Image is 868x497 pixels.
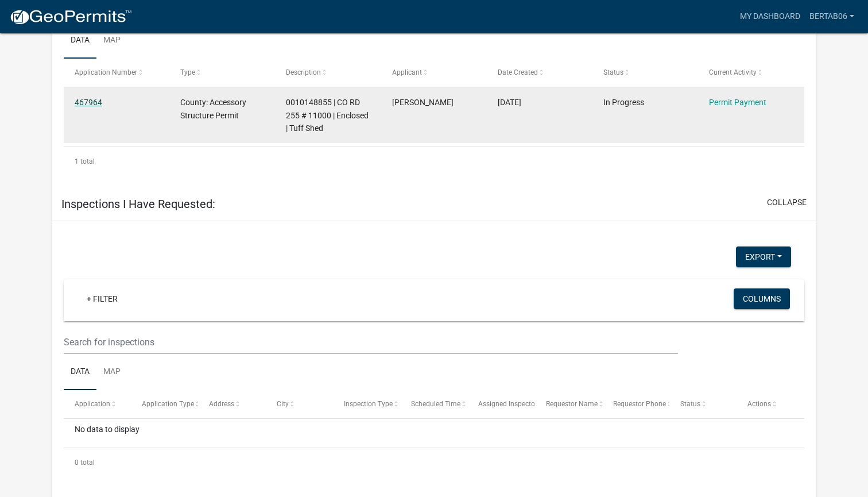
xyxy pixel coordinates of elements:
[669,390,737,418] datatable-header-cell: Status
[381,59,486,86] datatable-header-cell: Applicant
[275,59,381,86] datatable-header-cell: Description
[709,68,757,76] span: Current Activity
[75,68,137,76] span: Application Number
[747,400,771,408] span: Actions
[709,98,766,107] a: Permit Payment
[64,448,805,477] div: 0 total
[64,330,679,354] input: Search for inspections
[64,354,96,391] a: Data
[64,22,96,59] a: Data
[737,390,804,418] datatable-header-cell: Actions
[767,197,807,209] button: collapse
[467,390,534,418] datatable-header-cell: Assigned Inspector
[498,68,538,76] span: Date Created
[61,197,215,211] h5: Inspections I Have Requested:
[64,390,131,418] datatable-header-cell: Application
[75,400,110,408] span: Application
[392,98,454,107] span: Roberta Boucher
[603,98,644,107] span: In Progress
[613,400,666,408] span: Requestor Phone
[392,68,422,76] span: Applicant
[209,400,234,408] span: Address
[180,68,195,76] span: Type
[344,400,393,408] span: Inspection Type
[64,419,805,448] div: No data to display
[603,68,623,76] span: Status
[180,98,246,120] span: County: Accessory Structure Permit
[735,6,805,28] a: My Dashboard
[546,400,598,408] span: Requestor Name
[698,59,804,86] datatable-header-cell: Current Activity
[169,59,275,86] datatable-header-cell: Type
[411,400,460,408] span: Scheduled Time
[602,390,669,418] datatable-header-cell: Requestor Phone
[286,68,321,76] span: Description
[96,354,127,391] a: Map
[534,390,602,418] datatable-header-cell: Requestor Name
[77,288,127,309] a: + Filter
[680,400,700,408] span: Status
[333,390,400,418] datatable-header-cell: Inspection Type
[75,98,102,107] a: 467964
[736,246,791,267] button: Export
[142,400,194,408] span: Application Type
[64,59,169,86] datatable-header-cell: Application Number
[198,390,265,418] datatable-header-cell: Address
[131,390,198,418] datatable-header-cell: Application Type
[286,98,369,133] span: 0010148855 | CO RD 255 # 11000 | Enclosed | Tuff Shed
[277,400,289,408] span: City
[592,59,698,86] datatable-header-cell: Status
[498,98,521,107] span: 08/22/2025
[478,400,537,408] span: Assigned Inspector
[265,390,332,418] datatable-header-cell: City
[734,288,790,309] button: Columns
[96,22,127,59] a: Map
[400,390,467,418] datatable-header-cell: Scheduled Time
[487,59,592,86] datatable-header-cell: Date Created
[805,6,859,28] a: BertaB06
[64,147,805,176] div: 1 total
